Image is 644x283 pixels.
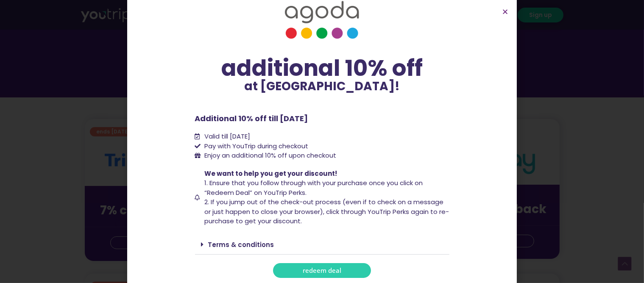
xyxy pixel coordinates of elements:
div: Terms & conditions [195,235,449,255]
span: Enjoy an additional 10% off upon checkout [204,151,336,160]
a: redeem deal [273,263,371,278]
span: redeem deal [303,267,341,274]
p: Additional 10% off till [DATE] [195,113,449,124]
span: 1. Ensure that you follow through with your purchase once you click on “Redeem Deal” on YouTrip P... [204,178,423,197]
span: Valid till [DATE] [202,132,250,141]
span: Pay with YouTrip during checkout [202,141,308,151]
a: Close [502,8,508,15]
div: additional 10% off [195,56,449,80]
p: at [GEOGRAPHIC_DATA]! [195,80,449,92]
a: Terms & conditions [208,240,274,249]
span: We want to help you get your discount! [204,169,337,178]
span: 2. If you jump out of the check-out process (even if to check on a message or just happen to clos... [204,197,449,225]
